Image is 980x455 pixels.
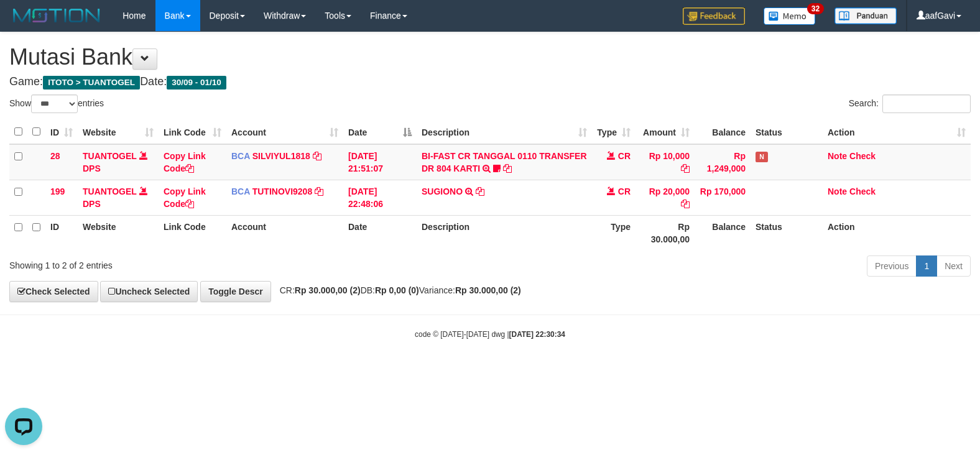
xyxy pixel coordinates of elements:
a: TUANTOGEL [83,151,137,161]
span: ITOTO > TUANTOGEL [43,76,140,90]
div: Showing 1 to 2 of 2 entries [9,254,399,272]
button: Open LiveChat chat widget [5,5,42,42]
span: 28 [50,151,60,161]
th: Link Code [159,215,226,250]
td: [DATE] 22:48:06 [343,180,417,215]
th: Description [417,215,592,250]
th: Website [78,215,159,250]
a: Copy Rp 10,000 to clipboard [681,163,690,173]
label: Show entries [9,94,104,113]
img: panduan.png [834,7,897,24]
span: CR [618,186,631,196]
th: Rp 30.000,00 [636,215,695,250]
a: Copy Rp 20,000 to clipboard [681,199,690,209]
th: Date [343,215,417,250]
th: Status [751,120,823,144]
a: Copy TUTINOVI9208 to clipboard [315,186,323,196]
a: Copy Link Code [164,186,206,209]
th: ID [45,215,78,250]
a: Copy BI-FAST CR TANGGAL 0110 TRANSFER DR 804 KARTI to clipboard [503,163,512,173]
th: Status [751,215,823,250]
h1: Mutasi Bank [9,45,971,70]
span: Has Note [756,152,768,162]
input: Search: [882,94,971,113]
img: MOTION_logo.png [9,6,104,25]
a: Next [936,255,971,277]
h4: Game: Date: [9,76,971,88]
th: Type: activate to sort column ascending [592,120,636,144]
th: Description: activate to sort column ascending [417,120,592,144]
a: 1 [916,255,937,277]
th: Account [226,215,343,250]
span: 32 [807,3,824,14]
strong: Rp 0,00 (0) [375,285,419,295]
td: Rp 10,000 [636,144,695,180]
a: BI-FAST CR TANGGAL 0110 TRANSFER DR 804 KARTI [422,151,587,173]
span: 30/09 - 01/10 [167,76,226,90]
a: Check [849,186,876,196]
td: DPS [78,180,159,215]
td: Rp 20,000 [636,180,695,215]
th: Website: activate to sort column ascending [78,120,159,144]
span: BCA [231,151,250,161]
a: Uncheck Selected [100,281,198,302]
a: Previous [867,255,917,277]
a: Check [849,151,876,161]
img: Feedback.jpg [683,7,745,25]
a: Copy SUGIONO to clipboard [476,186,484,196]
th: Balance [695,215,751,250]
select: Showentries [31,94,78,113]
img: Button%20Memo.svg [764,7,816,25]
th: Balance [695,120,751,144]
td: Rp 1,249,000 [695,144,751,180]
a: TUANTOGEL [83,186,137,196]
a: Copy SILVIYUL1818 to clipboard [313,151,321,161]
th: Link Code: activate to sort column ascending [159,120,226,144]
td: [DATE] 21:51:07 [343,144,417,180]
strong: [DATE] 22:30:34 [509,330,565,339]
span: CR: DB: Variance: [274,285,521,295]
td: DPS [78,144,159,180]
td: Rp 170,000 [695,180,751,215]
a: Note [828,151,847,161]
label: Search: [849,94,971,113]
th: Action: activate to sort column ascending [823,120,971,144]
span: BCA [231,186,250,196]
strong: Rp 30.000,00 (2) [455,285,521,295]
a: Copy Link Code [164,151,206,173]
span: CR [618,151,631,161]
a: Note [828,186,847,196]
strong: Rp 30.000,00 (2) [295,285,361,295]
small: code © [DATE]-[DATE] dwg | [415,330,565,339]
span: 199 [50,186,65,196]
a: Toggle Descr [200,281,271,302]
th: ID: activate to sort column ascending [45,120,78,144]
th: Account: activate to sort column ascending [226,120,343,144]
th: Type [592,215,636,250]
a: SUGIONO [422,186,463,196]
th: Action [823,215,971,250]
a: SILVIYUL1818 [252,151,310,161]
a: Check Selected [9,281,98,302]
th: Amount: activate to sort column ascending [636,120,695,144]
a: TUTINOVI9208 [252,186,312,196]
th: Date: activate to sort column descending [343,120,417,144]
